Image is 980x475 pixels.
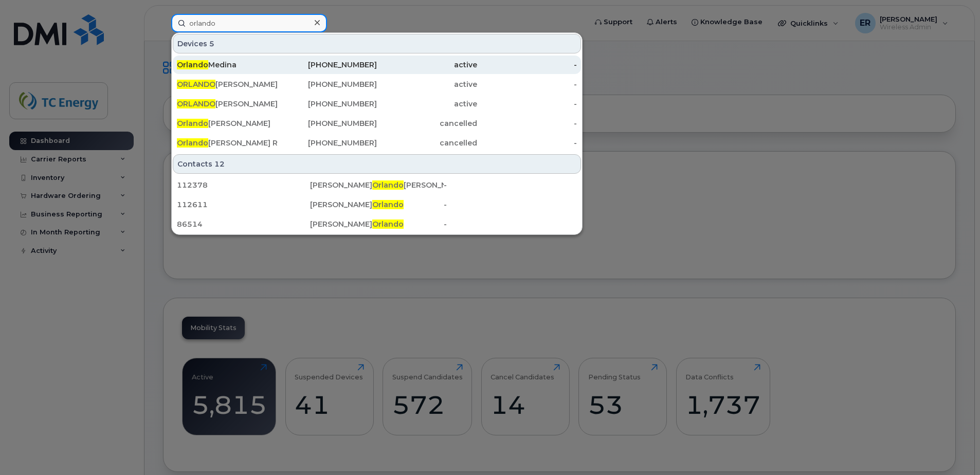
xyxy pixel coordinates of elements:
[377,60,477,70] div: active
[377,79,477,89] div: active
[177,118,277,129] div: [PERSON_NAME]
[173,34,581,53] div: Devices
[214,159,225,169] span: 12
[444,180,577,190] div: -
[477,118,577,129] div: -
[277,60,377,70] div: [PHONE_NUMBER]
[372,200,404,209] span: Orlando
[173,195,581,214] a: 112611[PERSON_NAME]Orlando-
[935,430,972,467] iframe: Messenger Launcher
[277,79,377,89] div: [PHONE_NUMBER]
[173,215,581,233] a: 86514[PERSON_NAME]Orlando-
[177,60,277,70] div: Medina
[377,138,477,148] div: cancelled
[173,75,581,94] a: ORLANDO[PERSON_NAME] RICO[PHONE_NUMBER]active-
[173,134,581,152] a: Orlando[PERSON_NAME] Rico[PHONE_NUMBER]cancelled-
[177,79,277,89] div: [PERSON_NAME] RICO
[173,114,581,133] a: Orlando[PERSON_NAME][PHONE_NUMBER]cancelled-
[177,199,310,210] div: 112611
[477,99,577,109] div: -
[177,180,310,190] div: 112378
[277,118,377,129] div: [PHONE_NUMBER]
[444,199,577,210] div: -
[173,95,581,113] a: ORLANDO[PERSON_NAME][PHONE_NUMBER]active-
[277,138,377,148] div: [PHONE_NUMBER]
[173,56,581,74] a: OrlandoMedina[PHONE_NUMBER]active-
[177,99,277,109] div: [PERSON_NAME]
[477,79,577,89] div: -
[310,219,443,229] div: [PERSON_NAME]
[310,199,443,210] div: [PERSON_NAME]
[372,180,404,190] span: Orlando
[277,99,377,109] div: [PHONE_NUMBER]
[372,220,404,229] span: Orlando
[209,39,214,49] span: 5
[177,80,215,89] span: ORLANDO
[177,119,208,128] span: Orlando
[177,219,310,229] div: 86514
[377,118,477,129] div: cancelled
[177,138,208,148] span: Orlando
[177,60,208,69] span: Orlando
[477,60,577,70] div: -
[173,176,581,194] a: 112378[PERSON_NAME]Orlando[PERSON_NAME]-
[173,154,581,174] div: Contacts
[444,219,577,229] div: -
[177,138,277,148] div: [PERSON_NAME] Rico
[310,180,443,190] div: [PERSON_NAME] [PERSON_NAME]
[177,99,215,108] span: ORLANDO
[477,138,577,148] div: -
[377,99,477,109] div: active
